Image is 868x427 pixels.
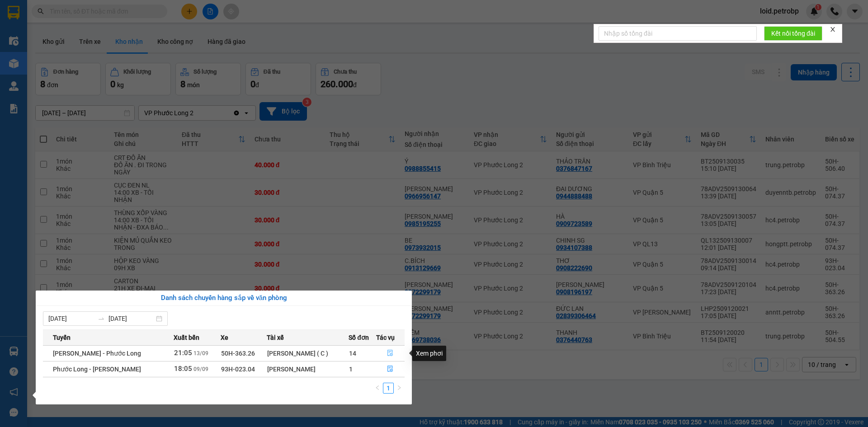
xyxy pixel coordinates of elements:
button: file-done [377,362,405,376]
button: right [394,383,405,394]
input: Nhập số tổng đài [599,26,757,41]
div: [PERSON_NAME] [267,364,349,374]
button: left [372,383,383,394]
span: file-done [387,350,393,357]
span: Tài xế [267,333,284,343]
span: 18:05 [174,365,192,373]
span: to [98,315,105,322]
span: left [375,385,380,390]
li: Previous Page [372,383,383,394]
span: 21:05 [174,349,192,357]
li: Next Page [394,383,405,394]
span: 50H-363.26 [221,350,255,357]
span: Tác vụ [376,333,395,343]
li: 1 [383,383,394,394]
input: Đến ngày [108,314,154,324]
span: Số đơn [349,333,369,343]
span: 09/09 [193,366,208,372]
button: file-done [377,346,405,361]
span: Xe [221,333,228,343]
span: file-done [387,366,393,373]
span: 14 [349,350,356,357]
span: close [830,26,836,33]
span: 1 [349,366,353,373]
span: 13/09 [193,350,208,357]
span: swap-right [98,315,105,322]
span: [PERSON_NAME] - Phước Long [53,350,141,357]
span: Phước Long - [PERSON_NAME] [53,366,141,373]
span: Kết nối tổng đài [771,28,815,38]
span: 93H-023.04 [221,366,255,373]
span: Tuyến [53,333,71,343]
div: Xem phơi [412,346,446,361]
span: Xuất bến [174,333,199,343]
div: Danh sách chuyến hàng sắp về văn phòng [43,293,405,304]
input: Từ ngày [48,314,94,324]
a: 1 [383,383,393,393]
span: right [396,385,402,390]
div: [PERSON_NAME] ( C ) [267,348,349,358]
button: Kết nối tổng đài [764,26,822,41]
